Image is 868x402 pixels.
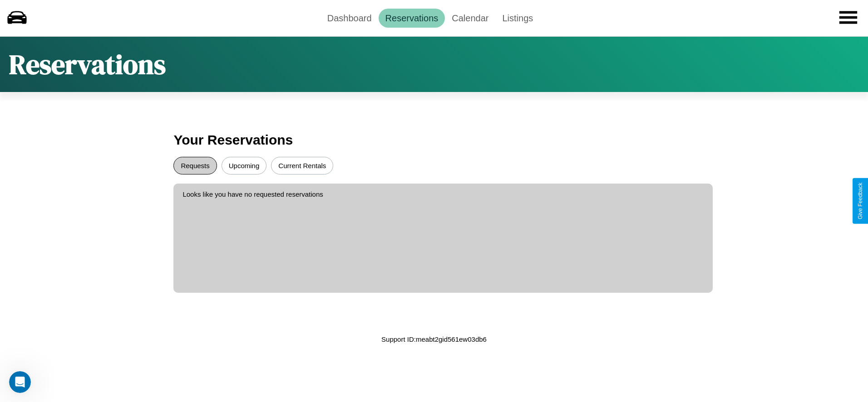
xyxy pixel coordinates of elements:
p: Support ID: meabt2gid561ew03db6 [381,333,487,345]
h1: Reservations [9,46,166,83]
button: Requests [173,157,217,174]
a: Listings [495,9,540,28]
iframe: Intercom live chat [9,371,31,393]
a: Reservations [379,9,445,28]
a: Calendar [445,9,495,28]
button: Current Rentals [271,157,333,174]
button: Upcoming [222,157,267,174]
h3: Your Reservations [173,128,694,152]
div: Give Feedback [857,183,863,219]
a: Dashboard [321,9,379,28]
p: Looks like you have no requested reservations [182,188,703,200]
